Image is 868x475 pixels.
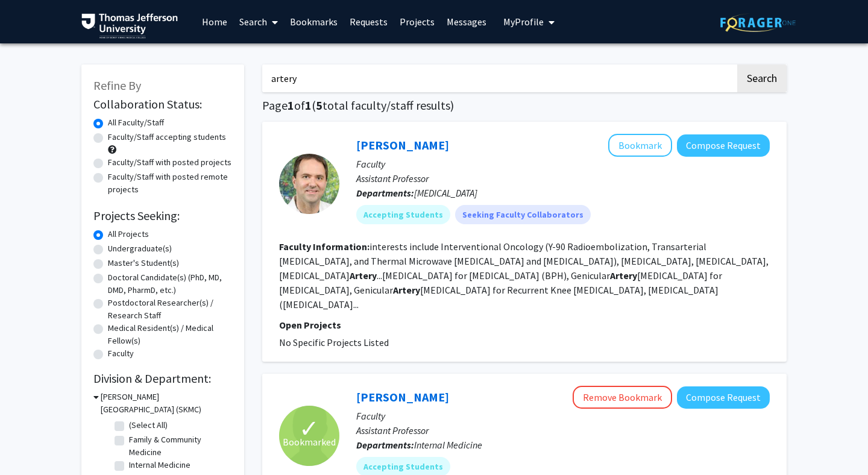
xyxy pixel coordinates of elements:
a: [PERSON_NAME] [356,389,449,404]
h2: Division & Department: [93,371,232,386]
h1: Page of ( total faculty/staff results) [262,98,787,113]
span: [MEDICAL_DATA] [414,187,477,199]
a: Home [196,1,233,43]
p: Assistant Professor [356,171,770,186]
fg-read-more: interests include Interventional Oncology (Y-90 Radioembolization, Transarterial [MEDICAL_DATA], ... [279,241,769,310]
label: Undergraduate(s) [108,242,172,255]
label: Internal Medicine [129,459,190,471]
button: Compose Request to Tim Wilson [677,386,770,409]
a: Messages [441,1,492,43]
span: ✓ [299,423,319,435]
h2: Collaboration Status: [93,97,232,112]
a: Bookmarks [284,1,344,43]
p: Faculty [356,409,770,423]
button: Compose Request to Kevin Anton [677,134,770,157]
p: Faculty [356,157,770,171]
img: ForagerOne Logo [720,13,796,32]
a: Projects [394,1,441,43]
mat-chip: Seeking Faculty Collaborators [455,205,591,224]
span: Internal Medicine [414,439,482,451]
p: Assistant Professor [356,423,770,438]
span: Refine By [93,78,141,93]
h2: Projects Seeking: [93,209,232,223]
label: Faculty/Staff accepting students [108,131,226,143]
a: [PERSON_NAME] [356,137,449,153]
label: Faculty/Staff with posted remote projects [108,171,232,196]
label: Faculty [108,347,134,360]
label: Doctoral Candidate(s) (PhD, MD, DMD, PharmD, etc.) [108,271,232,297]
label: Medical Resident(s) / Medical Fellow(s) [108,322,232,347]
button: Add Kevin Anton to Bookmarks [608,134,672,157]
mat-chip: Accepting Students [356,205,450,224]
b: Faculty Information: [279,241,370,253]
span: My Profile [503,16,544,28]
span: 1 [305,98,312,113]
span: Bookmarked [283,435,336,449]
b: Departments: [356,439,414,451]
h3: [PERSON_NAME][GEOGRAPHIC_DATA] (SKMC) [101,391,232,416]
span: 1 [288,98,294,113]
span: 5 [316,98,322,113]
p: Open Projects [279,318,770,332]
label: Postdoctoral Researcher(s) / Research Staff [108,297,232,322]
b: Artery [393,284,420,296]
b: Artery [610,269,637,282]
b: Departments: [356,187,414,199]
a: Search [233,1,284,43]
span: No Specific Projects Listed [279,336,389,348]
label: All Faculty/Staff [108,116,164,129]
label: All Projects [108,228,149,241]
label: Family & Community Medicine [129,433,229,459]
button: Remove Bookmark [573,386,672,409]
label: Faculty/Staff with posted projects [108,156,231,169]
label: Master's Student(s) [108,257,179,269]
img: Thomas Jefferson University Logo [81,13,178,39]
iframe: Chat [9,421,51,466]
a: Requests [344,1,394,43]
button: Search [737,64,787,92]
b: Artery [350,269,377,282]
input: Search Keywords [262,64,735,92]
label: (Select All) [129,419,168,432]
